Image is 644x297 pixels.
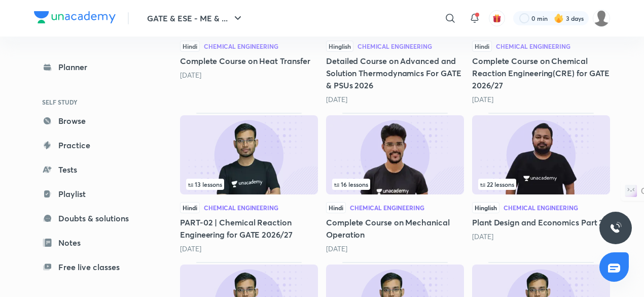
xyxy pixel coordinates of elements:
[34,111,152,131] a: Browse
[332,179,458,190] div: infocontainer
[34,93,152,111] h6: SELF STUDY
[332,179,458,190] div: infosection
[188,181,222,187] span: 13 lessons
[472,41,492,52] span: Hindi
[326,55,464,91] h5: Detailed Course on Advanced and Solution Thermodynamics For GATE & PSUs 2026
[180,244,318,254] div: 1 month ago
[180,70,318,80] div: 8 days ago
[326,115,464,194] img: Thumbnail
[34,11,116,23] img: Company Logo
[472,216,610,228] h5: Plant Design and Economics Part 2
[480,181,514,187] span: 22 lessons
[326,244,464,254] div: 2 months ago
[472,94,610,105] div: 1 month ago
[180,55,318,67] h5: Complete Course on Heat Transfer
[504,205,578,211] div: Chemical Engineering
[332,179,458,190] div: left
[350,205,424,211] div: Chemical Engineering
[478,179,604,190] div: infocontainer
[34,208,152,228] a: Doubts & solutions
[186,179,312,190] div: infosection
[180,216,318,241] h5: PART-02 | Chemical Reaction Engineering for GATE 2026/27
[472,232,610,242] div: 4 months ago
[34,11,116,26] a: Company Logo
[357,43,432,49] div: Chemical Engineering
[492,14,502,23] img: avatar
[326,202,346,213] span: Hindi
[34,184,152,204] a: Playlist
[141,8,250,28] button: GATE & ESE - ME & ...
[472,202,499,213] span: Hinglish
[34,159,152,180] a: Tests
[180,41,200,52] span: Hindi
[180,202,200,213] span: Hindi
[478,179,604,190] div: infosection
[472,115,610,194] img: Thumbnail
[326,41,353,52] span: Hinglish
[34,57,152,77] a: Planner
[204,205,278,211] div: Chemical Engineering
[496,43,570,49] div: Chemical Engineering
[554,13,564,23] img: streak
[326,113,464,254] div: Complete Course on Mechanical Operation
[489,10,505,26] button: avatar
[180,115,318,194] img: Thumbnail
[34,257,152,277] a: Free live classes
[610,222,622,234] img: ttu
[180,113,318,254] div: PART-02 | Chemical Reaction Engineering for GATE 2026/27
[204,43,278,49] div: Chemical Engineering
[472,113,610,254] div: Plant Design and Economics Part 2
[34,233,152,253] a: Notes
[326,216,464,241] h5: Complete Course on Mechanical Operation
[326,94,464,105] div: 1 month ago
[334,181,368,187] span: 16 lessons
[478,179,604,190] div: left
[34,135,152,155] a: Practice
[593,10,610,27] img: yash Singh
[472,55,610,91] h5: Complete Course on Chemical Reaction Engineering(CRE) for GATE 2026/27
[186,179,312,190] div: left
[186,179,312,190] div: infocontainer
